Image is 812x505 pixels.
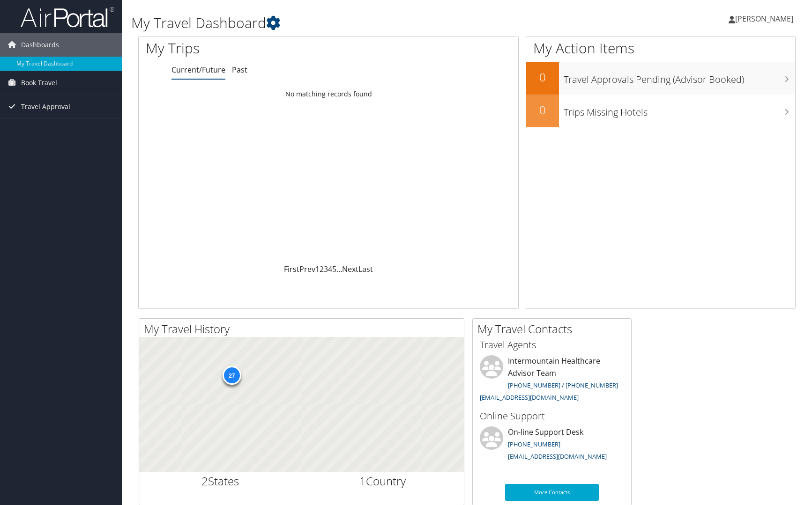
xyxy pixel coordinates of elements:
[336,264,342,274] span: …
[480,338,624,351] h3: Travel Agents
[342,264,358,274] a: Next
[139,86,518,102] td: No matching records found
[320,264,324,274] a: 2
[526,62,795,95] a: 0Travel Approvals Pending (Advisor Booked)
[171,65,225,75] a: Current/Future
[324,264,328,274] a: 3
[475,355,629,405] li: Intermountain Healthcare Advisor Team
[505,484,599,501] a: More Contacts
[284,264,299,274] a: First
[526,38,795,58] h1: My Action Items
[131,13,579,33] h1: My Travel Dashboard
[146,473,295,489] h2: States
[328,264,332,274] a: 4
[526,69,559,85] h2: 0
[729,5,803,33] a: [PERSON_NAME]
[564,68,795,86] h3: Travel Approvals Pending (Advisor Booked)
[359,473,366,489] span: 1
[480,393,579,402] a: [EMAIL_ADDRESS][DOMAIN_NAME]
[526,95,795,127] a: 0Trips Missing Hotels
[201,473,208,489] span: 2
[222,366,241,385] div: 27
[21,33,59,57] span: Dashboards
[309,473,457,489] h2: Country
[480,410,624,423] h3: Online Support
[508,440,560,448] a: [PHONE_NUMBER]
[232,65,247,75] a: Past
[315,264,320,274] a: 1
[21,71,57,95] span: Book Travel
[21,95,70,118] span: Travel Approval
[477,321,631,337] h2: My Travel Contacts
[21,6,114,28] img: airportal-logo.png
[508,381,618,389] a: [PHONE_NUMBER] / [PHONE_NUMBER]
[358,264,373,274] a: Last
[146,38,353,58] h1: My Trips
[475,426,629,465] li: On-line Support Desk
[332,264,336,274] a: 5
[144,321,464,337] h2: My Travel History
[526,102,559,118] h2: 0
[735,14,793,24] span: [PERSON_NAME]
[508,452,607,461] a: [EMAIL_ADDRESS][DOMAIN_NAME]
[299,264,315,274] a: Prev
[564,101,795,119] h3: Trips Missing Hotels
